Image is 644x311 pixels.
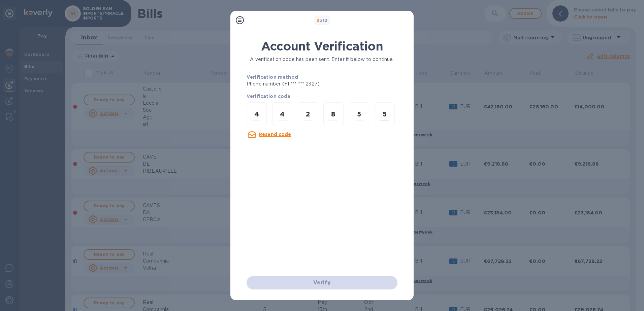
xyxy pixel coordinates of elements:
[259,132,291,137] u: Resend code
[247,56,397,63] p: A verification code has been sent. Enter it below to continue.
[247,39,397,53] h1: Account Verification
[247,80,371,88] p: Phone number (+1 *** *** 2327)
[317,18,328,23] b: of 3
[317,18,319,23] span: 3
[247,74,298,80] b: Verification method
[247,93,397,100] p: Verification code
